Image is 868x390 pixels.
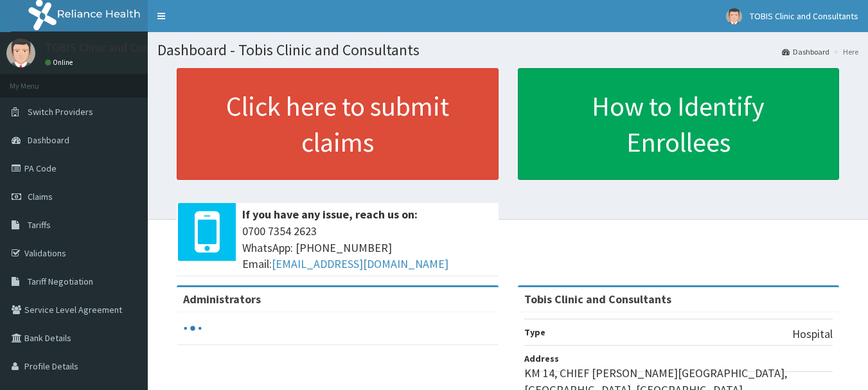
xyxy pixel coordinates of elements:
span: Dashboard [28,134,69,146]
strong: Tobis Clinic and Consultants [524,292,671,306]
span: Tariffs [28,219,51,231]
p: Hospital [792,326,833,342]
h1: Dashboard - Tobis Clinic and Consultants [157,42,858,58]
b: Administrators [183,292,261,306]
span: TOBIS Clinic and Consultants [750,10,858,22]
span: 0700 7354 2623 WhatsApp: [PHONE_NUMBER] Email: [242,223,492,272]
span: Claims [28,191,53,202]
b: Address [524,353,559,364]
svg: audio-loading [183,319,202,338]
img: User Image [726,8,742,24]
a: Online [45,58,76,67]
p: TOBIS Clinic and Consultants [45,42,191,53]
a: Dashboard [782,46,829,57]
img: User Image [6,39,35,67]
a: How to Identify Enrollees [518,68,840,180]
a: Click here to submit claims [177,68,499,180]
span: Switch Providers [28,106,93,118]
span: Tariff Negotiation [28,276,93,287]
b: If you have any issue, reach us on: [242,207,418,222]
a: [EMAIL_ADDRESS][DOMAIN_NAME] [272,256,448,271]
li: Here [831,46,858,57]
b: Type [524,326,545,338]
